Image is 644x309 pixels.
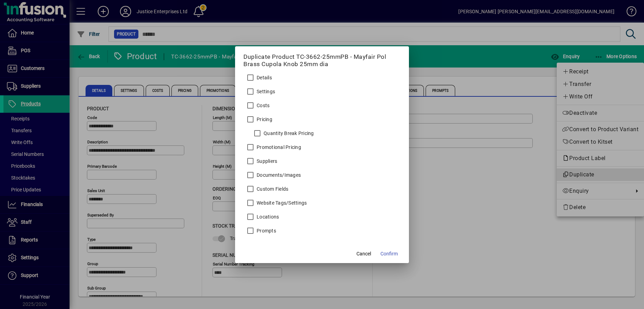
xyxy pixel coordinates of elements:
[255,116,272,123] label: Pricing
[353,248,375,260] button: Cancel
[255,172,301,179] label: Documents/Images
[255,74,272,81] label: Details
[255,185,288,192] label: Custom Fields
[255,144,301,151] label: Promotional Pricing
[255,158,277,165] label: Suppliers
[255,227,276,234] label: Prompts
[255,199,307,206] label: Website Tags/Settings
[378,248,401,260] button: Confirm
[380,250,398,257] span: Confirm
[255,213,279,220] label: Locations
[356,250,371,257] span: Cancel
[255,88,275,95] label: Settings
[243,53,401,68] h5: Duplicate Product TC-3662-25mmPB - Mayfair Pol Brass Cupola Knob 25mm dia
[262,130,314,137] label: Quantity Break Pricing
[255,102,269,109] label: Costs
